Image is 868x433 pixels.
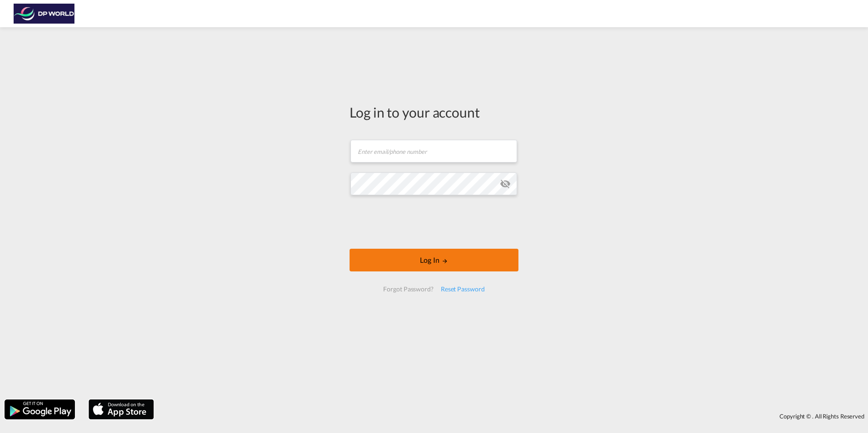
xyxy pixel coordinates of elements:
[350,103,518,122] div: Log in to your account
[380,281,437,297] div: Forgot Password?
[350,140,517,162] input: Enter email/phone number
[4,399,76,420] img: google.png
[88,399,155,420] img: apple.png
[14,4,75,24] img: c08ca190194411f088ed0f3ba295208c.png
[158,408,868,424] div: Copyright © . All Rights Reserved
[365,204,503,240] iframe: reCAPTCHA
[437,281,488,297] div: Reset Password
[350,249,518,271] button: LOGIN
[500,178,511,189] md-icon: icon-eye-off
